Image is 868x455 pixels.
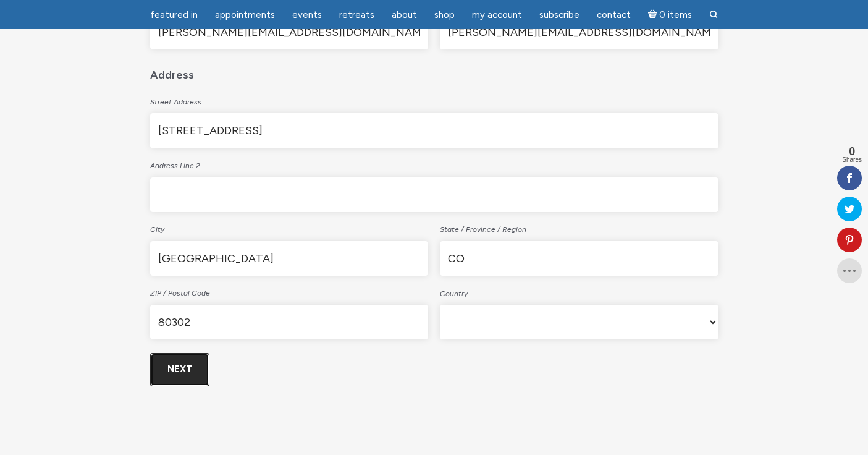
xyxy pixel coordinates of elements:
a: My Account [465,3,529,27]
input: Enter email [150,15,429,50]
span: Subscribe [539,9,579,20]
span: Shop [434,9,455,20]
span: Events [292,9,322,20]
span: 0 [842,146,862,157]
input: Next [150,353,209,386]
span: Retreats [339,9,374,20]
label: Country [440,281,718,304]
a: Cart0 items [641,2,700,27]
span: About [392,9,417,20]
a: Retreats [332,3,382,27]
a: Shop [427,3,462,27]
a: featured in [143,3,205,27]
a: Contact [589,3,638,27]
label: State / Province / Region [440,217,718,239]
input: Confirm email [440,15,718,50]
span: Appointments [215,9,275,20]
span: Shares [842,157,862,163]
label: City [150,217,429,239]
span: My Account [472,9,522,20]
a: Subscribe [532,3,587,27]
i: Cart [648,9,660,20]
a: Appointments [208,3,282,27]
label: Street Address [150,90,718,112]
a: Events [285,3,329,27]
label: Address Line 2 [150,153,718,176]
label: ZIP / Postal Code [150,281,429,303]
a: About [384,3,424,27]
span: 0 items [659,11,692,20]
legend: Address [150,59,718,85]
span: featured in [150,9,198,20]
span: Contact [597,9,631,20]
